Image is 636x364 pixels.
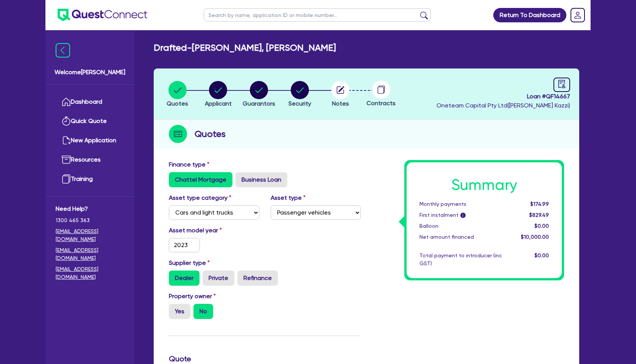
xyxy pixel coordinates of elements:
h3: Quote [169,354,361,363]
span: Quotes [167,100,188,107]
img: resources [62,155,71,164]
img: quest-connect-logo-blue [58,9,147,21]
a: Resources [56,150,124,170]
label: Chattel Mortgage [169,172,232,187]
button: Applicant [204,81,232,109]
span: Loan # QF14667 [436,92,570,101]
img: training [62,174,71,184]
label: Yes [169,304,190,319]
input: Search by name, application ID or mobile number... [204,8,431,22]
div: Balloon [414,222,508,230]
a: [EMAIL_ADDRESS][DOMAIN_NAME] [56,246,124,262]
button: Notes [331,81,350,109]
img: quick-quote [62,117,71,126]
label: Refinance [237,271,278,286]
label: Asset type [271,193,306,202]
span: $0.00 [535,223,549,229]
span: Welcome [PERSON_NAME] [55,68,125,77]
a: Return To Dashboard [493,8,566,22]
label: Finance type [169,160,209,169]
span: Oneteam Capital Pty Ltd ( [PERSON_NAME] Kazzi ) [436,102,570,109]
a: Dropdown toggle [568,5,588,25]
button: Quotes [166,81,189,109]
span: Contracts [366,100,396,107]
h1: Summary [419,176,549,194]
button: Guarantors [242,81,276,109]
img: step-icon [169,125,187,143]
span: i [460,213,466,218]
div: Monthly payments [414,200,508,208]
a: New Application [56,131,124,150]
button: Security [288,81,312,109]
div: Net amount financed [414,233,508,241]
a: Training [56,170,124,189]
a: [EMAIL_ADDRESS][DOMAIN_NAME] [56,227,124,243]
span: $829.49 [529,212,549,218]
span: Security [288,100,311,107]
label: Asset type category [169,193,231,202]
a: audit [553,78,570,92]
span: Guarantors [243,100,275,107]
span: 1300 465 363 [56,216,124,224]
h2: Drafted - [PERSON_NAME], [PERSON_NAME] [154,42,336,53]
label: No [193,304,213,319]
label: Property owner [169,292,216,301]
a: Quick Quote [56,112,124,131]
img: icon-menu-close [56,43,70,58]
span: Notes [332,100,349,107]
span: Need Help? [56,204,124,213]
span: audit [558,80,566,88]
label: Supplier type [169,258,210,268]
label: Business Loan [235,172,287,187]
div: First instalment [414,211,508,219]
label: Private [203,271,234,286]
span: Applicant [205,100,232,107]
a: [EMAIL_ADDRESS][DOMAIN_NAME] [56,265,124,281]
span: $174.99 [530,201,549,207]
label: Dealer [169,271,200,286]
img: new-application [62,136,71,145]
a: Dashboard [56,92,124,112]
h2: Quotes [195,127,226,141]
label: Asset model year [163,226,265,235]
span: $10,000.00 [521,234,549,240]
div: Total payment to introducer (inc GST) [414,252,508,268]
span: $0.00 [535,252,549,258]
